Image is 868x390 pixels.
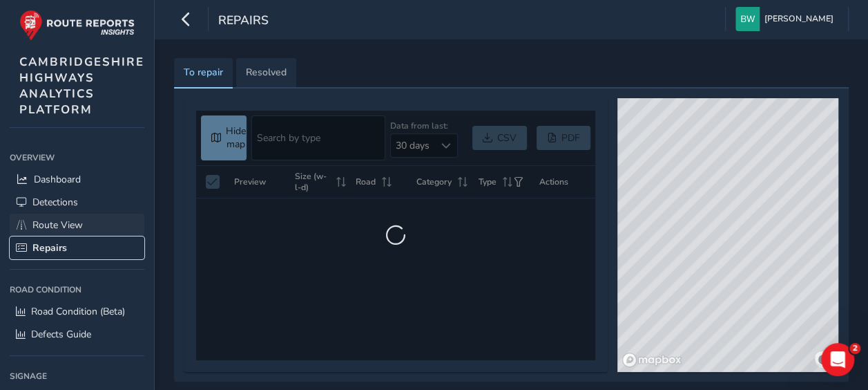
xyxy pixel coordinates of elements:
span: Route View [32,219,83,232]
a: Route View [10,214,144,236]
span: Defects Guide [31,328,91,341]
span: To repair [184,68,223,77]
div: Road Condition [10,279,144,300]
span: Dashboard [34,173,81,186]
a: Repairs [10,236,144,259]
div: Overview [10,147,144,168]
img: diamond-layout [735,7,760,31]
iframe: Intercom live chat [821,343,854,376]
span: Detections [32,196,78,209]
a: Detections [10,191,144,214]
img: rr logo [19,10,135,41]
span: 2 [849,343,860,354]
div: Signage [10,366,144,387]
span: [PERSON_NAME] [764,7,833,31]
span: Repairs [218,12,269,31]
button: [PERSON_NAME] [735,7,838,31]
a: Road Condition (Beta) [10,300,144,323]
a: Dashboard [10,168,144,191]
span: Repairs [32,241,67,254]
span: Road Condition (Beta) [31,305,125,318]
span: CAMBRIDGESHIRE HIGHWAYS ANALYTICS PLATFORM [19,54,144,118]
span: Resolved [246,68,287,77]
a: Defects Guide [10,323,144,346]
